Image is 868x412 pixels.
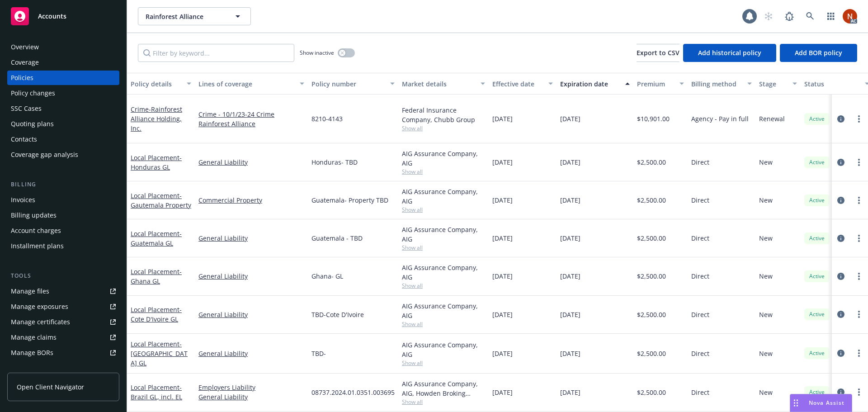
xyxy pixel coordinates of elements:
[691,157,709,167] span: Direct
[854,114,864,124] a: more
[402,225,485,244] div: AIG Assurance Company, AIG
[492,233,513,243] span: [DATE]
[683,44,776,62] button: Add historical policy
[780,44,857,62] button: Add BOR policy
[131,105,182,133] span: - Rainforest Alliance Holding, Inc.
[790,394,852,412] button: Nova Assist
[7,86,119,100] a: Policy changes
[637,271,666,281] span: $2,500.00
[7,271,119,280] div: Tools
[688,73,755,95] button: Billing method
[854,387,864,398] a: more
[311,388,395,397] span: 08737.2024.01.0351.003695
[759,233,773,243] span: New
[7,299,119,314] span: Manage exposures
[492,157,513,167] span: [DATE]
[311,310,364,319] span: TBD-Cote D'Ivoire
[560,79,620,89] div: Expiration date
[131,267,182,285] a: Local Placement
[854,233,864,244] a: more
[637,388,666,397] span: $2,500.00
[131,383,182,401] a: Local Placement
[691,114,749,123] span: Agency - Pay in full
[402,398,485,406] span: Show all
[198,79,294,89] div: Lines of coverage
[131,229,182,247] a: Local Placement
[11,86,55,100] div: Policy changes
[560,233,580,243] span: [DATE]
[633,73,688,95] button: Premium
[11,330,57,345] div: Manage claims
[7,55,119,70] a: Coverage
[809,399,844,407] span: Nova Assist
[311,233,363,243] span: Guatemala - TBD
[854,309,864,320] a: more
[138,44,294,62] input: Filter by keyword...
[854,348,864,359] a: more
[560,271,580,281] span: [DATE]
[835,157,846,168] a: circleInformation
[131,153,182,171] a: Local Placement
[11,299,68,314] div: Manage exposures
[759,114,785,123] span: Renewal
[843,9,857,24] img: photo
[131,305,182,323] a: Local Placement
[198,383,304,392] a: Employers Liability
[311,157,358,167] span: Honduras- TBD
[402,124,485,132] span: Show all
[198,157,304,167] a: General Liability
[198,349,304,358] a: General Liability
[808,388,826,396] span: Active
[835,348,846,359] a: circleInformation
[492,310,513,319] span: [DATE]
[557,73,633,95] button: Expiration date
[402,301,485,320] div: AIG Assurance Company, AIG
[402,105,485,124] div: Federal Insurance Company, Chubb Group
[560,310,580,319] span: [DATE]
[7,346,119,360] a: Manage BORs
[637,233,666,243] span: $2,500.00
[11,147,78,162] div: Coverage gap analysis
[131,191,191,209] span: - Gautemala Property
[637,157,666,167] span: $2,500.00
[11,284,49,298] div: Manage files
[198,109,304,128] a: Crime - 10/1/23-24 Crime Rainforest Alliance
[759,349,773,358] span: New
[755,73,801,95] button: Stage
[759,388,773,397] span: New
[492,388,513,397] span: [DATE]
[759,195,773,205] span: New
[311,114,343,123] span: 8210-4143
[131,153,182,171] span: - Honduras GL
[691,79,742,89] div: Billing method
[38,13,66,20] span: Accounts
[7,71,119,85] a: Policies
[835,233,846,244] a: circleInformation
[11,223,61,238] div: Account charges
[492,349,513,358] span: [DATE]
[402,79,475,89] div: Market details
[402,168,485,175] span: Show all
[808,115,826,123] span: Active
[402,187,485,206] div: AIG Assurance Company, AIG
[7,284,119,298] a: Manage files
[11,315,70,329] div: Manage certificates
[854,157,864,168] a: more
[311,195,388,205] span: Guatemala- Property TBD
[7,101,119,116] a: SSC Cases
[7,40,119,54] a: Overview
[637,44,679,62] button: Export to CSV
[131,191,191,209] a: Local Placement
[311,349,326,358] span: TBD-
[560,388,580,397] span: [DATE]
[808,310,826,318] span: Active
[195,73,308,95] button: Lines of coverage
[7,117,119,131] a: Quoting plans
[759,79,787,89] div: Stage
[7,223,119,238] a: Account charges
[11,361,80,375] div: Summary of insurance
[308,73,398,95] button: Policy number
[402,263,485,282] div: AIG Assurance Company, AIG
[402,379,485,398] div: AIG Assurance Company, AIG, Howden Broking Group
[759,310,773,319] span: New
